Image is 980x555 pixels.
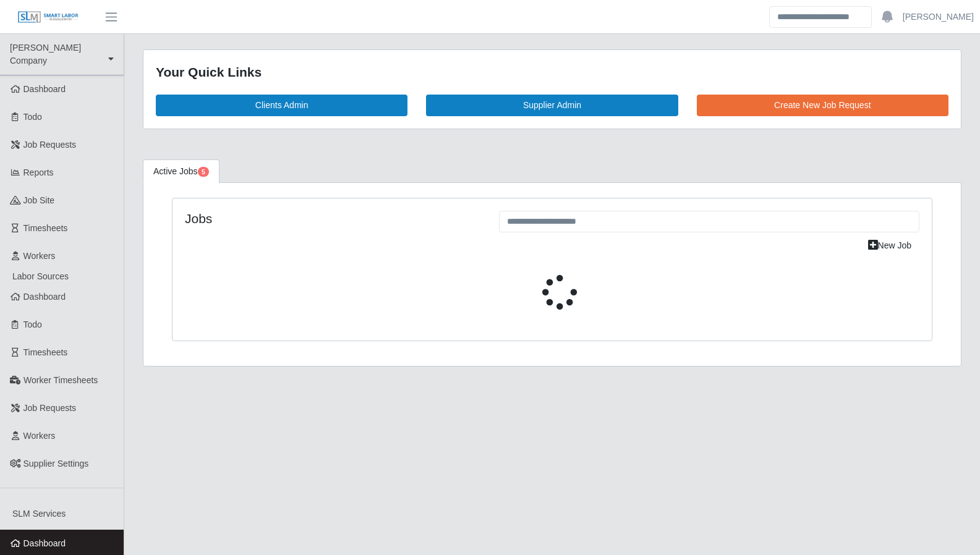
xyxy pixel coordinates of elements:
[23,375,98,385] span: Worker Timesheets
[143,159,219,184] a: Active Jobs
[697,95,948,116] a: Create New Job Request
[860,235,919,256] a: New Job
[426,95,678,116] a: Supplier Admin
[23,538,66,548] span: Dashboard
[23,320,42,329] span: Todo
[903,11,974,23] a: [PERSON_NAME]
[23,251,56,261] span: Workers
[23,459,89,468] span: Supplier Settings
[185,211,480,226] h4: Jobs
[23,431,56,441] span: Workers
[23,223,68,233] span: Timesheets
[12,509,66,519] span: SLM Services
[23,140,77,150] span: Job Requests
[23,167,54,177] span: Reports
[769,6,872,28] input: Search
[156,95,407,116] a: Clients Admin
[12,271,69,281] span: Labor Sources
[23,292,66,302] span: Dashboard
[23,347,68,357] span: Timesheets
[156,62,948,82] div: Your Quick Links
[17,11,79,24] img: SLM Logo
[23,195,55,205] span: job site
[198,167,209,177] span: Pending Jobs
[23,112,42,122] span: Todo
[23,403,77,413] span: Job Requests
[23,84,66,94] span: Dashboard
